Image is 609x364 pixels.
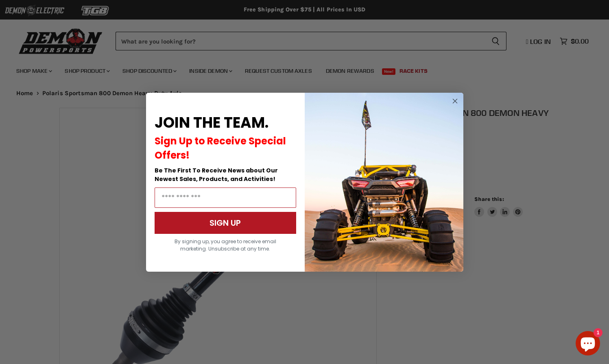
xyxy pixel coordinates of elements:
[573,331,602,357] inbox-online-store-chat: Shopify online store chat
[305,93,463,272] img: a9095488-b6e7-41ba-879d-588abfab540b.jpeg
[155,212,296,234] button: SIGN UP
[175,238,276,252] span: By signing up, you agree to receive email marketing. Unsubscribe at any time.
[155,134,286,162] span: Sign Up to Receive Special Offers!
[155,187,296,208] input: Email Address
[450,96,460,106] button: Close dialog
[155,166,278,183] span: Be The First To Receive News about Our Newest Sales, Products, and Activities!
[155,112,268,133] span: JOIN THE TEAM.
